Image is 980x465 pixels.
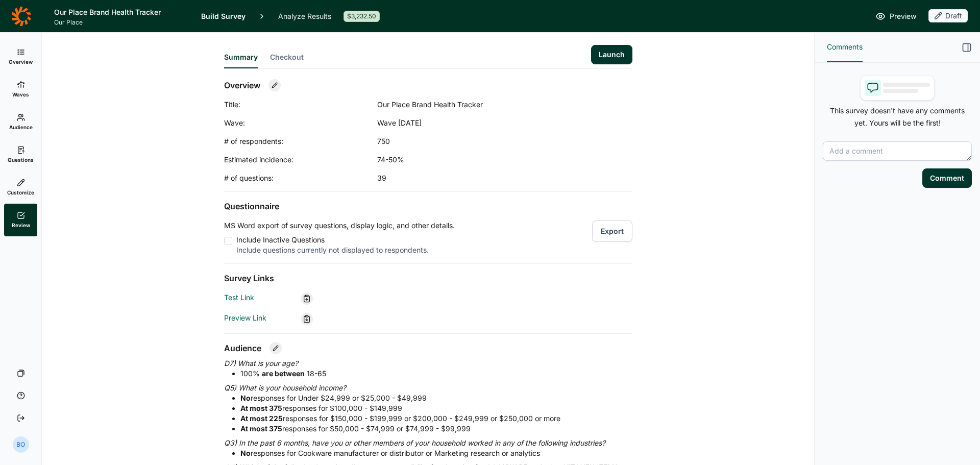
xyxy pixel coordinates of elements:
[224,100,377,110] div: Title:
[890,10,916,22] span: Preview
[9,58,33,65] span: Overview
[377,173,581,183] div: 39
[240,394,427,402] span: responses for Under $24,999 or $25,000 - $49,999
[240,449,251,457] strong: No
[928,9,968,22] div: Draft
[823,105,972,129] p: This survey doesn't have any comments yet. Yours will be the first!
[12,91,29,98] span: Waves
[240,449,540,457] span: responses for Cookware manufacturer or distributor or Marketing research or analytics
[240,369,326,378] span: 100 % 18-65
[240,404,282,412] strong: At most 375
[12,222,30,229] span: Review
[377,136,581,146] div: 750
[224,118,377,128] div: Wave:
[240,424,282,433] strong: At most 375
[922,168,972,188] button: Comment
[4,138,37,171] a: Questions
[240,414,560,423] span: responses for $150,000 - $199,999 or $200,000 - $249,999 or $250,000 or more
[301,313,313,325] div: Copy link
[4,204,37,236] a: Review
[4,40,37,73] a: Overview
[592,221,632,242] button: Export
[270,52,304,62] span: Checkout
[224,52,258,68] button: Summary
[4,106,37,138] a: Audience
[224,272,632,284] h2: Survey Links
[875,10,916,22] a: Preview
[377,155,581,165] div: 74-50%
[240,394,251,402] strong: No
[236,245,455,255] div: Include questions currently not displayed to respondents.
[224,342,261,354] h2: Audience
[224,221,455,231] p: MS Word export of survey questions, display logic, and other details.
[377,100,581,110] div: Our Place Brand Health Tracker
[240,404,402,412] span: responses for $100,000 - $149,999
[240,414,283,423] strong: At most 225
[301,292,313,305] div: Copy link
[240,424,471,433] span: responses for $50,000 - $74,999 or $74,999 - $99,999
[377,118,581,128] div: Wave [DATE]
[827,41,863,53] span: Comments
[9,124,33,131] span: Audience
[224,358,632,369] p: D7) What is your age?
[224,155,377,165] div: Estimated incidence:
[7,189,34,196] span: Customize
[54,6,189,18] h1: Our Place Brand Health Tracker
[928,9,968,23] button: Draft
[344,11,380,22] div: $3,232.50
[224,438,632,448] p: Q3) In the past 6 months, have you or other members of your household worked in any of the follow...
[262,369,305,378] strong: are between
[13,436,29,453] div: BO
[224,136,377,146] div: # of respondents:
[224,313,266,322] a: Preview Link
[236,235,455,245] div: Include Inactive Questions
[224,293,254,302] a: Test Link
[591,45,632,64] button: Launch
[4,171,37,204] a: Customize
[54,18,189,27] span: Our Place
[224,79,260,91] h2: Overview
[224,383,632,393] p: Q5) What is your household income?
[8,156,34,163] span: Questions
[4,73,37,106] a: Waves
[224,173,377,183] div: # of questions:
[224,200,632,212] h2: Questionnaire
[827,33,863,62] button: Comments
